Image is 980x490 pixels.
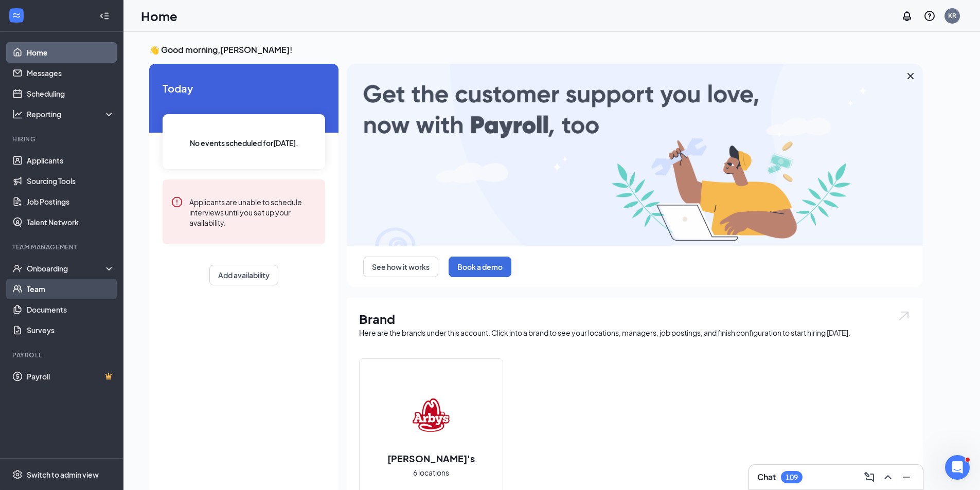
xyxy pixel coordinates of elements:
[27,469,99,480] div: Switch to admin view
[27,150,115,171] a: Applicants
[12,135,113,143] div: Hiring
[945,455,970,480] iframe: Intercom live chat
[27,366,115,387] a: PayrollCrown
[880,469,896,485] button: ChevronUp
[377,452,485,465] h2: [PERSON_NAME]'s
[359,328,911,338] div: Here are the brands under this account. Click into a brand to see your locations, managers, job p...
[27,263,106,274] div: Onboarding
[882,471,894,483] svg: ChevronUp
[149,44,923,56] h3: 👋 Good morning, [PERSON_NAME] !
[897,310,911,322] img: open.6027fd2a22e1237b5b06.svg
[12,351,113,359] div: Payroll
[863,471,876,483] svg: ComposeMessage
[398,382,464,448] img: Arby's
[190,137,298,149] span: No events scheduled for [DATE] .
[449,257,511,277] button: Book a demo
[27,212,115,232] a: Talent Network
[861,469,878,485] button: ComposeMessage
[413,467,449,478] span: 6 locations
[948,11,956,20] div: KR
[27,63,115,83] a: Messages
[12,243,113,251] div: Team Management
[27,171,115,191] a: Sourcing Tools
[141,7,177,25] h1: Home
[901,10,913,22] svg: Notifications
[898,469,915,485] button: Minimize
[900,471,913,483] svg: Minimize
[27,109,115,119] div: Reporting
[27,42,115,63] a: Home
[27,83,115,104] a: Scheduling
[786,473,798,482] div: 109
[923,10,936,22] svg: QuestionInfo
[209,265,278,285] button: Add availability
[189,196,317,228] div: Applicants are unable to schedule interviews until you set up your availability.
[12,263,23,274] svg: UserCheck
[757,471,776,483] h3: Chat
[163,80,325,96] span: Today
[27,299,115,320] a: Documents
[904,70,917,82] svg: Cross
[11,10,22,21] svg: WorkstreamLogo
[12,469,23,480] svg: Settings
[27,191,115,212] a: Job Postings
[12,109,23,119] svg: Analysis
[359,310,911,328] h1: Brand
[363,257,438,277] button: See how it works
[99,11,110,21] svg: Collapse
[347,64,923,246] img: payroll-large.gif
[27,320,115,340] a: Surveys
[27,279,115,299] a: Team
[171,196,183,208] svg: Error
